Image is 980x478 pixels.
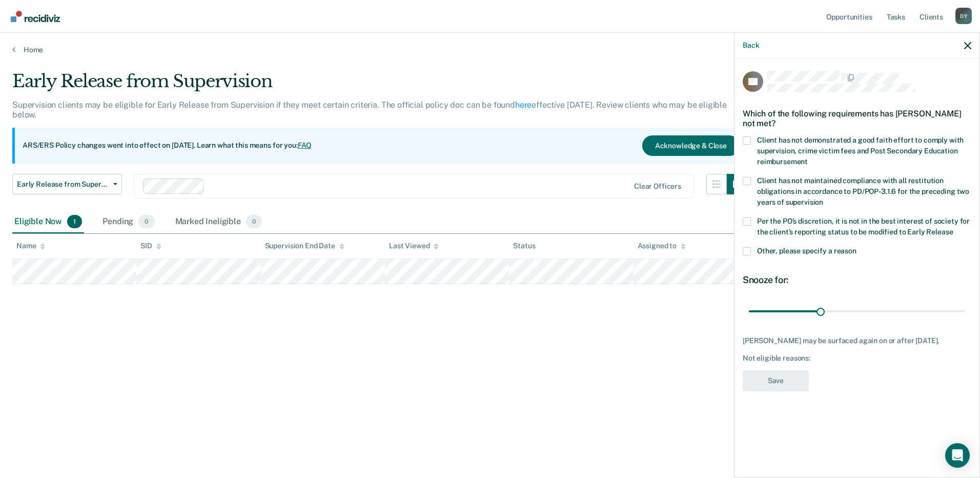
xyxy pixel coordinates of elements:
div: Not eligible reasons: [743,354,971,363]
div: Marked Ineligible [173,211,264,233]
div: Snooze for: [743,274,971,286]
a: FAQ [298,141,312,149]
div: Assigned to [638,242,686,250]
button: Back [743,41,759,50]
div: Early Release from Supervision [12,71,747,100]
span: 0 [246,215,262,228]
div: SID [140,242,161,250]
span: 1 [67,215,82,228]
span: Early Release from Supervision [17,180,109,189]
div: Supervision End Date [265,242,344,250]
div: Clear officers [634,182,681,191]
span: 0 [138,215,154,228]
span: Per the PO’s discretion, it is not in the best interest of society for the client’s reporting sta... [757,217,970,236]
div: Name [16,242,45,250]
div: D Y [955,8,972,24]
button: Save [743,370,809,391]
button: Profile dropdown button [955,8,972,24]
div: Status [513,242,535,250]
div: Pending [100,211,156,233]
p: Supervision clients may be eligible for Early Release from Supervision if they meet certain crite... [12,100,727,120]
div: Eligible Now [12,211,84,233]
span: Other, please specify a reason [757,247,856,255]
div: Which of the following requirements has [PERSON_NAME] not met? [743,101,971,136]
div: Last Viewed [389,242,439,250]
img: Recidiviz [11,11,60,22]
div: Open Intercom Messenger [945,443,970,468]
a: Home [12,45,968,54]
a: here [515,100,532,110]
div: [PERSON_NAME] may be surfaced again on or after [DATE]. [743,336,971,345]
span: Client has not demonstrated a good faith effort to comply with supervision, crime victim fees and... [757,136,964,166]
p: ARS/ERS Policy changes went into effect on [DATE]. Learn what this means for you: [23,141,312,151]
span: Client has not maintained compliance with all restitution obligations in accordance to PD/POP-3.1... [757,176,969,206]
button: Acknowledge & Close [642,135,740,156]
